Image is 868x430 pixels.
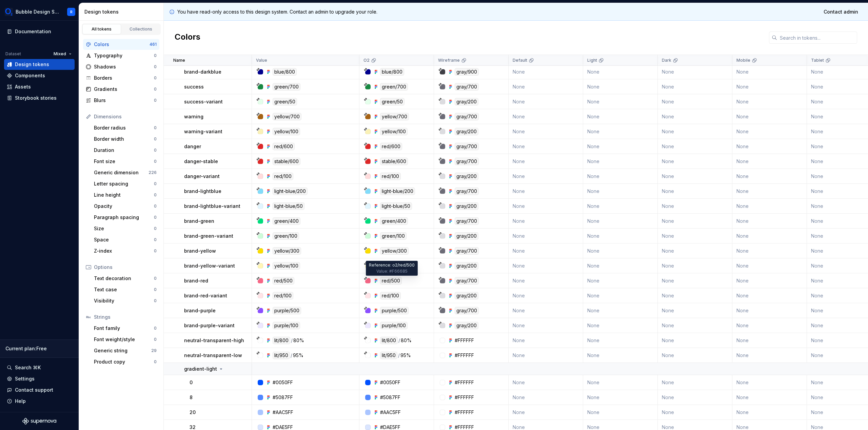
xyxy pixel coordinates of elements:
[777,32,857,44] input: Search in tokens...
[583,318,658,333] td: None
[732,124,807,139] td: None
[15,95,57,101] div: Storybook stories
[124,26,158,32] div: Collections
[256,58,267,63] p: Value
[583,139,658,154] td: None
[380,113,409,120] div: yellow/700
[15,364,41,371] div: Search ⌘K
[583,333,658,348] td: None
[94,358,154,365] div: Product copy
[15,61,49,68] div: Design tokens
[184,262,235,269] p: brand-yellow-variant
[583,64,658,79] td: None
[4,70,75,81] a: Components
[455,98,478,105] div: gray/200
[184,322,235,329] p: brand-purple-variant
[154,226,157,231] div: 0
[83,39,159,50] a: Colors461
[438,58,460,63] p: Wireframe
[91,134,159,144] a: Border width0
[658,79,732,94] td: None
[154,136,157,142] div: 0
[455,83,479,91] div: gray/700
[91,323,159,334] a: Font family0
[94,225,154,232] div: Size
[819,6,863,18] a: Contact admin
[824,8,858,15] span: Contact admin
[455,158,479,165] div: gray/700
[91,356,159,367] a: Product copy0
[22,418,56,425] svg: Supernova Logo
[509,124,583,139] td: None
[455,128,478,135] div: gray/200
[273,232,299,240] div: green/100
[455,188,479,195] div: gray/700
[455,322,478,329] div: gray/200
[583,79,658,94] td: None
[455,247,479,255] div: gray/700
[732,64,807,79] td: None
[369,269,415,274] div: Value: #F66685
[4,81,75,92] a: Assets
[732,229,807,243] td: None
[184,69,221,75] p: brand-darkblue
[658,273,732,288] td: None
[513,58,527,63] p: Default
[658,124,732,139] td: None
[154,237,157,242] div: 0
[4,385,75,395] button: Contact support
[94,124,154,131] div: Border radius
[184,248,216,254] p: brand-yellow
[94,63,154,70] div: Shadows
[658,94,732,109] td: None
[658,288,732,303] td: None
[658,139,732,154] td: None
[455,68,479,76] div: gray/900
[15,375,35,382] div: Settings
[291,337,293,344] div: /
[15,398,26,405] div: Help
[509,139,583,154] td: None
[455,292,478,299] div: gray/200
[184,98,223,105] p: success-variant
[184,128,222,135] p: warning-variant
[91,190,159,200] a: Line height0
[15,72,45,79] div: Components
[91,246,159,256] a: Z-index0
[732,273,807,288] td: None
[91,234,159,245] a: Space0
[154,248,157,254] div: 0
[658,258,732,273] td: None
[94,347,151,354] div: Generic string
[380,277,402,285] div: red/500
[732,199,807,214] td: None
[583,288,658,303] td: None
[273,128,300,135] div: yellow/100
[91,273,159,284] a: Text decoration0
[366,261,418,276] div: Reference: o2/red/500
[184,203,240,210] p: brand-lightblue-variant
[154,125,157,131] div: 0
[732,318,807,333] td: None
[732,184,807,199] td: None
[380,232,407,240] div: green/100
[509,273,583,288] td: None
[154,181,157,187] div: 0
[583,199,658,214] td: None
[509,303,583,318] td: None
[184,143,201,150] p: danger
[173,58,185,63] p: Name
[811,58,824,63] p: Tablet
[154,53,157,58] div: 0
[380,337,398,344] div: lit/800
[184,233,233,239] p: brand-green-variant
[363,58,370,63] p: O2
[509,333,583,348] td: None
[4,362,75,373] button: Search ⌘K
[154,148,157,153] div: 0
[83,73,159,83] a: Borders0
[184,173,220,180] p: danger-variant
[94,158,154,165] div: Font size
[184,158,218,165] p: danger-stable
[583,94,658,109] td: None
